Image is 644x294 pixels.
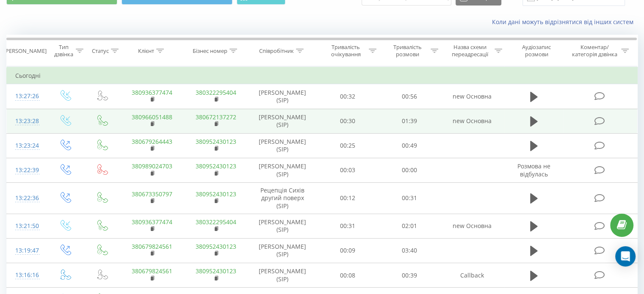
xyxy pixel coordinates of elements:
a: 380673350797 [132,190,172,198]
a: 380679824561 [132,242,172,250]
td: 03:40 [379,238,440,263]
td: [PERSON_NAME] (SIP) [248,158,317,182]
div: Аудіозапис розмови [512,44,561,58]
td: 00:03 [317,158,379,182]
td: Сьогодні [7,67,638,84]
td: 00:32 [317,84,379,109]
td: [PERSON_NAME] (SIP) [248,109,317,133]
td: [PERSON_NAME] (SIP) [248,238,317,263]
a: 380672137272 [196,113,236,121]
div: Коментар/категорія дзвінка [569,44,619,58]
div: Співробітник [259,47,294,55]
span: Розмова не відбулась [517,162,550,178]
div: 13:22:36 [15,190,38,206]
td: [PERSON_NAME] (SIP) [248,133,317,158]
div: 13:27:26 [15,88,38,104]
a: 380952430123 [196,137,236,146]
td: Callback [440,263,504,288]
td: 00:30 [317,109,379,133]
td: 00:08 [317,263,379,288]
td: new Основна [440,109,504,133]
div: Бізнес номер [193,47,227,55]
td: new Основна [440,84,504,109]
a: 380679264443 [132,137,172,146]
div: Тривалість очікування [325,44,367,58]
td: [PERSON_NAME] (SIP) [248,84,317,109]
a: 380989024703 [132,162,172,170]
td: 00:25 [317,133,379,158]
td: Рецепція Сихів другий поверх (SIP) [248,183,317,214]
td: 00:56 [379,84,440,109]
td: [PERSON_NAME] (SIP) [248,263,317,288]
td: 00:39 [379,263,440,288]
td: 00:31 [317,214,379,238]
div: Тривалість розмови [386,44,428,58]
td: 02:01 [379,214,440,238]
div: Тип дзвінка [53,44,73,58]
td: 00:12 [317,183,379,214]
a: 380679824561 [132,267,172,275]
a: Коли дані можуть відрізнятися вiд інших систем [492,18,638,26]
a: 380322295404 [196,218,236,226]
td: new Основна [440,214,504,238]
div: 13:21:50 [15,218,38,234]
div: Open Intercom Messenger [615,246,636,267]
a: 380966051488 [132,113,172,121]
div: 13:19:47 [15,242,38,259]
td: [PERSON_NAME] (SIP) [248,214,317,238]
a: 380322295404 [196,88,236,96]
div: 13:22:39 [15,162,38,179]
div: Статус [92,47,109,55]
div: Назва схеми переадресації [448,44,492,58]
td: 00:49 [379,133,440,158]
td: 00:31 [379,183,440,214]
a: 380952430123 [196,162,236,170]
a: 380952430123 [196,267,236,275]
a: 380936377474 [132,218,172,226]
div: 13:23:28 [15,113,38,129]
div: 13:16:16 [15,267,38,283]
a: 380936377474 [132,88,172,96]
td: 00:00 [379,158,440,182]
td: 01:39 [379,109,440,133]
a: 380952430123 [196,242,236,250]
td: 00:09 [317,238,379,263]
div: Клієнт [138,47,154,55]
div: [PERSON_NAME] [4,47,47,55]
div: 13:23:24 [15,137,38,154]
a: 380952430123 [196,190,236,198]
